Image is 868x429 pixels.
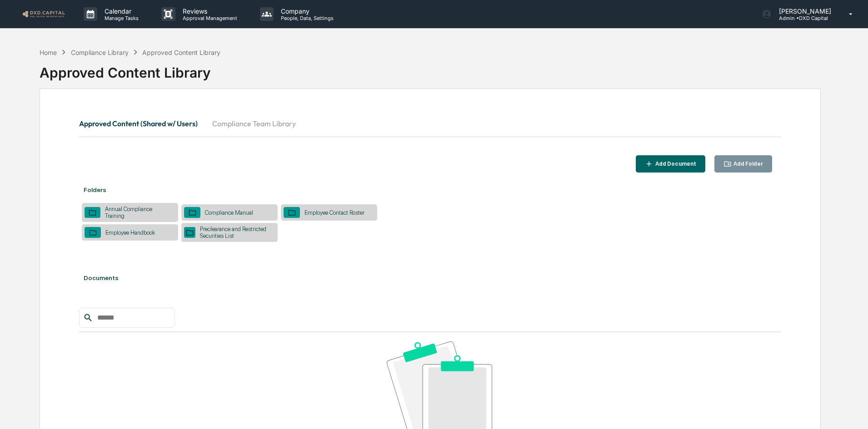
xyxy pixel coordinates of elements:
p: Manage Tasks [97,15,143,21]
div: Employee Handbook [101,229,160,236]
div: Documents [79,265,781,291]
div: Add Document [653,161,696,167]
img: logo [22,10,65,18]
div: Folders [79,177,781,202]
button: Add Folder [714,155,773,173]
p: Approval Management [175,15,242,21]
p: [PERSON_NAME] [772,7,836,15]
div: secondary tabs example [79,113,781,134]
p: Admin • DXD Capital [772,15,836,21]
div: Approved Content Library [142,49,220,56]
div: Preclearance and Restricted Securities List [195,226,275,239]
button: Compliance Team Library [205,113,303,134]
div: Compliance Manual [200,209,258,216]
button: Approved Content (Shared w/ Users) [79,113,205,134]
div: Approved Content Library [40,57,821,81]
p: Calendar [97,7,143,15]
button: Add Document [636,155,705,173]
div: Home [40,49,57,56]
div: Annual Compliance Training [100,206,175,219]
p: People, Data, Settings [274,15,338,21]
p: Reviews [175,7,242,15]
div: Compliance Library [71,49,129,56]
div: Employee Contact Roster [300,209,369,216]
div: Add Folder [732,161,763,167]
p: Company [274,7,338,15]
